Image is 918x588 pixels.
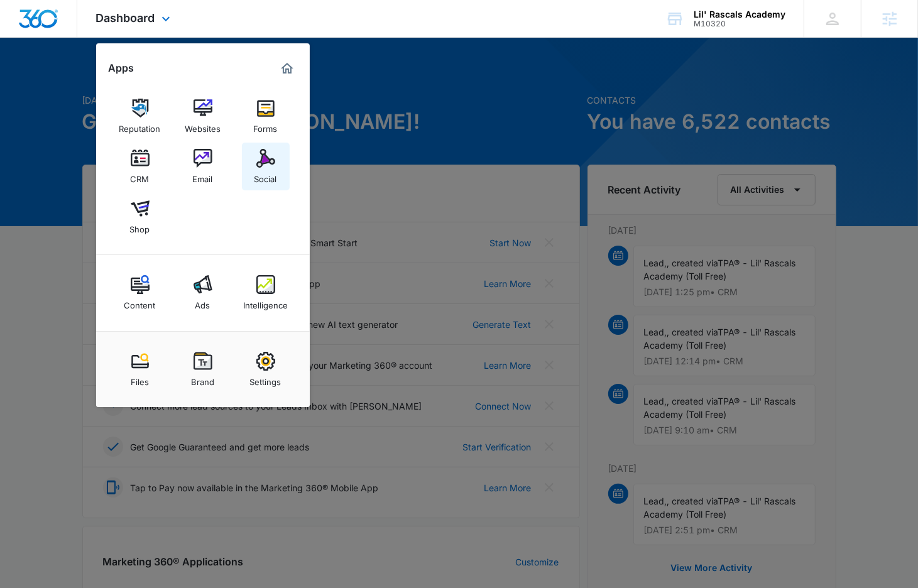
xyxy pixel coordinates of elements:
[116,193,164,241] a: Shop
[116,269,164,317] a: Content
[254,168,277,184] div: Social
[131,371,149,387] div: Files
[96,11,155,24] span: Dashboard
[242,269,290,317] a: Intelligence
[243,294,288,310] div: Intelligence
[130,218,150,234] div: Shop
[242,92,290,140] a: Forms
[119,117,161,134] div: Reputation
[250,371,281,387] div: Settings
[179,143,227,190] a: Email
[116,143,164,190] a: CRM
[254,117,278,134] div: Forms
[195,294,210,310] div: Ads
[116,92,164,140] a: Reputation
[242,346,290,393] a: Settings
[193,168,213,184] div: Email
[109,62,134,74] h2: Apps
[694,19,785,28] div: account id
[277,58,297,79] a: Marketing 360® Dashboard
[124,294,156,310] div: Content
[242,143,290,190] a: Social
[179,269,227,317] a: Ads
[179,92,227,140] a: Websites
[116,346,164,393] a: Files
[694,9,785,19] div: account name
[179,346,227,393] a: Brand
[185,117,221,134] div: Websites
[191,371,214,387] div: Brand
[131,168,150,184] div: CRM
